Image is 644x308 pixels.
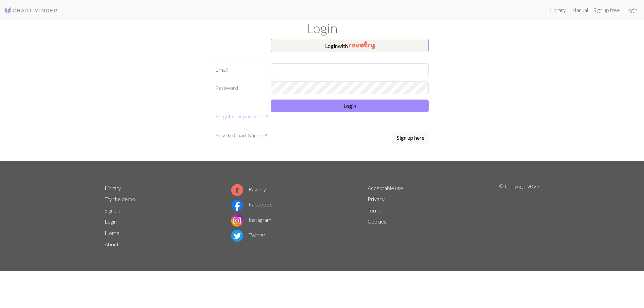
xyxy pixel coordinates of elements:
label: Password [211,81,267,94]
button: Login [271,100,429,112]
a: Privacy [368,196,385,202]
img: Twitter logo [231,230,243,242]
img: Logo [4,6,58,14]
a: Library [105,185,121,191]
button: Loginwith [271,39,429,52]
a: Acceptable use [368,185,403,191]
a: Sign up [105,207,120,213]
a: Library [547,3,569,17]
label: Email [211,63,267,76]
p: New to Chart Minder? [215,131,267,139]
a: Cookies [368,218,386,225]
a: Ravelry [231,186,266,192]
a: About [105,241,119,247]
a: Terms [368,207,382,213]
button: Sign up here [392,131,429,144]
a: Facebook [231,201,272,207]
p: © Copyright 2025 [499,182,539,250]
a: Try the demo [105,196,135,202]
a: Sign up here [392,131,429,145]
img: Instagram logo [231,214,243,227]
a: Forgot your password? [215,113,268,119]
a: Login [105,218,117,225]
img: Ravelry [349,41,375,49]
img: Ravelry logo [231,184,243,196]
a: Login [623,3,640,17]
h1: Login [101,20,543,36]
a: Home [105,230,119,236]
a: Manual [569,3,591,17]
a: Instagram [231,217,271,223]
a: Twitter [231,232,265,238]
a: Sign up free [591,3,623,17]
img: Facebook logo [231,199,243,211]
